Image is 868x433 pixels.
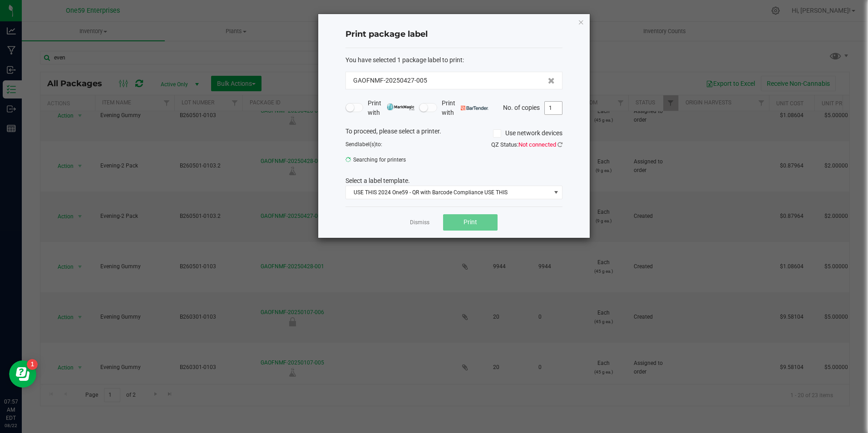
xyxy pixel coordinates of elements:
[443,214,498,231] button: Print
[353,76,427,85] span: GAOFNMF-20250427-005
[464,218,477,226] span: Print
[387,103,414,110] img: mark_magic_cybra.png
[345,55,562,65] div: :
[339,127,569,140] div: To proceed, please select a printer.
[345,29,562,40] h4: Print package label
[461,106,488,110] img: bartender.png
[518,141,556,148] span: Not connected
[345,153,447,167] span: Searching for printers
[368,98,414,118] span: Print with
[27,359,38,370] iframe: Resource center unread badge
[9,360,36,388] iframe: Resource center
[345,56,463,64] span: You have selected 1 package label to print
[410,219,429,226] a: Dismiss
[358,141,376,148] span: label(s)
[503,103,540,111] span: No. of copies
[346,186,551,199] span: USE THIS 2024 One59 - QR with Barcode Compliance USE THIS
[493,128,562,138] label: Use network devices
[339,176,569,186] div: Select a label template.
[491,141,562,148] span: QZ Status:
[345,141,382,148] span: Send to:
[442,98,488,118] span: Print with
